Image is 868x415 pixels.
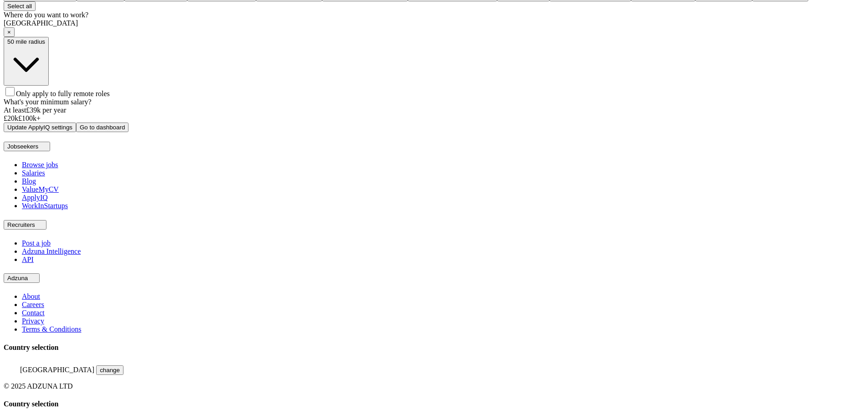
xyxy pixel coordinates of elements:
[4,11,88,19] label: Where do you want to work?
[4,400,864,408] h4: Country selection
[4,123,76,132] button: Update ApplyIQ settings
[4,1,36,11] button: Select all
[22,202,68,210] a: WorkInStartups
[96,365,123,375] button: change
[30,276,36,280] img: toggle icon
[22,317,44,325] a: Privacy
[4,19,864,27] div: [GEOGRAPHIC_DATA]
[36,223,43,227] img: toggle icon
[26,106,41,114] span: £ 39k
[4,114,18,122] span: £ 20 k
[4,98,92,106] label: What's your minimum salary?
[76,123,128,132] button: Go to dashboard
[22,169,45,177] a: Salaries
[7,143,38,150] span: Jobseekers
[4,361,18,372] img: UK flag
[7,38,45,45] span: 50 mile radius
[22,177,36,185] a: Blog
[22,161,58,169] a: Browse jobs
[4,106,26,114] span: At least
[22,292,40,300] a: About
[7,275,28,282] span: Adzuna
[40,144,46,149] img: toggle icon
[18,114,41,122] span: £ 100 k+
[22,239,51,247] a: Post a job
[20,366,94,374] span: [GEOGRAPHIC_DATA]
[4,382,864,390] div: © 2025 ADZUNA LTD
[22,256,34,263] a: API
[4,27,15,37] button: ×
[22,309,45,317] a: Contact
[7,221,35,228] span: Recruiters
[22,194,48,201] a: ApplyIQ
[4,343,864,352] h4: Country selection
[22,247,81,255] a: Adzuna Intelligence
[5,87,15,96] input: Only apply to fully remote roles
[22,301,44,308] a: Careers
[4,37,49,86] button: 50 mile radius
[22,325,81,333] a: Terms & Conditions
[7,29,11,36] span: ×
[22,185,59,193] a: ValueMyCV
[16,90,110,97] span: Only apply to fully remote roles
[42,106,66,114] span: per year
